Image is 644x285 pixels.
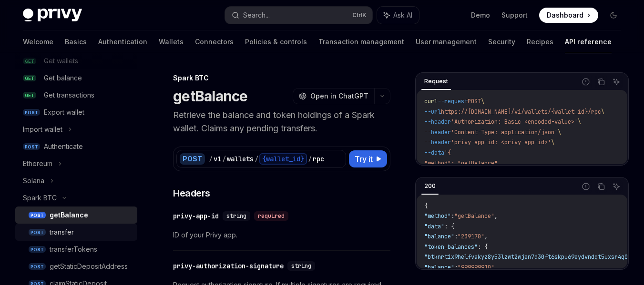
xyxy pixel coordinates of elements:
[180,153,205,165] div: POST
[558,128,561,136] span: \
[393,10,412,20] span: Ask AI
[44,72,82,84] div: Get balance
[98,30,147,53] a: Authentication
[595,76,607,88] button: Copy the contents from the code block
[23,109,40,116] span: POST
[15,104,137,121] a: POSTExport wallet
[595,180,607,193] button: Copy the contents from the code block
[209,154,213,164] div: /
[29,246,46,253] span: POST
[501,10,528,20] a: Support
[29,263,46,270] span: POST
[424,159,501,167] span: "method": "getBalance",
[444,223,454,230] span: : {
[310,91,368,101] span: Open in ChatGPT
[424,264,454,271] span: "balance"
[580,180,592,193] button: Report incorrect code
[23,192,57,204] div: Spark BTC
[424,149,444,157] span: --data
[29,229,46,236] span: POST
[173,261,284,271] div: privy-authorization-signature
[214,154,221,164] div: v1
[424,233,454,240] span: "balance"
[15,241,137,258] a: POSTtransferTokens
[50,209,88,221] div: getBalance
[424,118,451,126] span: --header
[23,75,36,82] span: GET
[478,243,488,251] span: : {
[65,30,87,53] a: Basics
[355,153,373,165] span: Try it
[225,7,373,24] button: Search...CtrlK
[195,30,234,53] a: Connectors
[291,262,311,270] span: string
[313,154,324,164] div: rpc
[424,108,441,116] span: --url
[458,233,484,240] span: "239170"
[424,128,451,136] span: --header
[44,141,83,152] div: Authenticate
[159,30,184,53] a: Wallets
[173,187,210,200] span: Headers
[610,180,623,193] button: Ask AI
[454,264,458,271] span: :
[580,76,592,88] button: Report incorrect code
[610,76,623,88] button: Ask AI
[23,175,44,187] div: Solana
[15,224,137,241] a: POSTtransfer
[222,154,226,164] div: /
[471,10,490,20] a: Demo
[50,226,74,238] div: transfer
[15,206,137,224] a: POSTgetBalance
[173,211,219,221] div: privy-app-id
[424,202,428,210] span: {
[424,223,444,230] span: "data"
[259,153,307,165] div: {wallet_id}
[243,10,270,21] div: Search...
[494,212,498,220] span: ,
[23,143,40,150] span: POST
[451,128,558,136] span: 'Content-Type: application/json'
[424,243,478,251] span: "token_balances"
[227,154,254,164] div: wallets
[451,212,454,220] span: :
[44,89,94,101] div: Get transactions
[245,30,307,53] a: Policies & controls
[15,69,137,87] a: GETGet balance
[565,30,612,53] a: API reference
[173,108,390,135] p: Retrieve the balance and token holdings of a Spark wallet. Claims any pending transfers.
[481,98,484,105] span: \
[494,264,498,271] span: ,
[23,30,53,53] a: Welcome
[454,212,494,220] span: "getBalance"
[50,261,128,272] div: getStaticDepositAddress
[23,158,52,169] div: Ethereum
[15,138,137,155] a: POSTAuthenticate
[173,73,390,83] div: Spark BTC
[451,138,551,146] span: 'privy-app-id: <privy-app-id>'
[23,92,36,99] span: GET
[539,8,598,23] a: Dashboard
[468,98,481,105] span: POST
[15,258,137,275] a: POSTgetStaticDepositAddress
[441,108,601,116] span: https://[DOMAIN_NAME]/v1/wallets/{wallet_id}/rpc
[173,88,248,105] h1: getBalance
[527,30,553,53] a: Recipes
[454,233,458,240] span: :
[547,10,583,20] span: Dashboard
[349,150,387,167] button: Try it
[578,118,581,126] span: \
[15,87,137,104] a: GETGet transactions
[458,264,494,271] span: "999999910"
[23,9,82,22] img: dark logo
[377,7,419,24] button: Ask AI
[318,30,404,53] a: Transaction management
[293,88,374,104] button: Open in ChatGPT
[44,107,84,118] div: Export wallet
[488,30,515,53] a: Security
[424,212,451,220] span: "method"
[601,108,604,116] span: \
[226,212,246,220] span: string
[421,180,439,192] div: 200
[424,98,438,105] span: curl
